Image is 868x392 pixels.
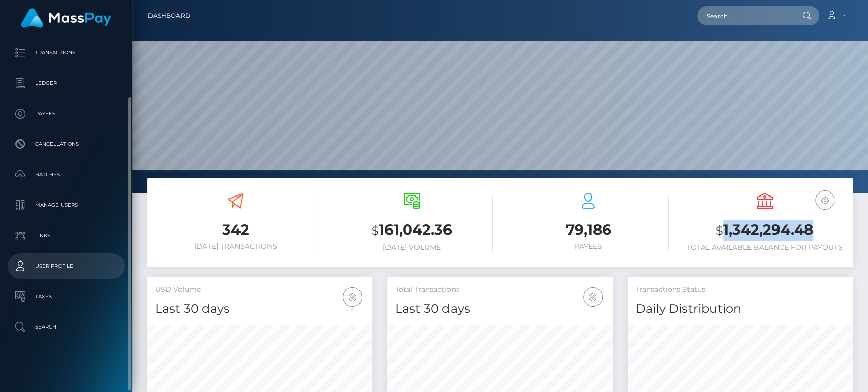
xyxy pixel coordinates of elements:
p: Links [12,228,121,243]
p: Manage Users [12,198,121,213]
a: Manage Users [8,192,125,218]
p: Search [12,319,121,335]
h4: Daily Distribution [636,300,845,318]
h6: Total Available Balance for Payouts [684,243,845,252]
h3: 161,042.36 [332,220,493,241]
p: User Profile [12,258,121,274]
input: Search... [697,6,793,25]
h6: [DATE] Transactions [155,242,316,251]
h5: Total Transactions [395,285,605,295]
h5: USD Volume [155,285,365,295]
a: Taxes [8,284,125,309]
a: Dashboard [148,5,190,26]
h5: Transactions Status [636,285,845,295]
a: Cancellations [8,132,125,157]
a: Payees [8,101,125,126]
p: Ledger [12,76,121,91]
h3: 342 [155,220,316,240]
p: Batches [12,167,121,182]
a: Ledger [8,71,125,96]
img: MassPay Logo [21,8,111,28]
p: Cancellations [12,137,121,152]
h3: 79,186 [508,220,669,240]
a: Search [8,314,125,340]
small: $ [372,223,379,238]
h4: Last 30 days [155,300,365,318]
h6: [DATE] Volume [332,243,493,252]
small: $ [716,223,723,238]
a: User Profile [8,253,125,279]
h4: Last 30 days [395,300,605,318]
a: Transactions [8,40,125,66]
p: Transactions [12,45,121,60]
a: Batches [8,162,125,187]
h3: 1,342,294.48 [684,220,845,241]
a: Links [8,223,125,248]
h6: Payees [508,242,669,251]
p: Taxes [12,289,121,304]
p: Payees [12,106,121,121]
